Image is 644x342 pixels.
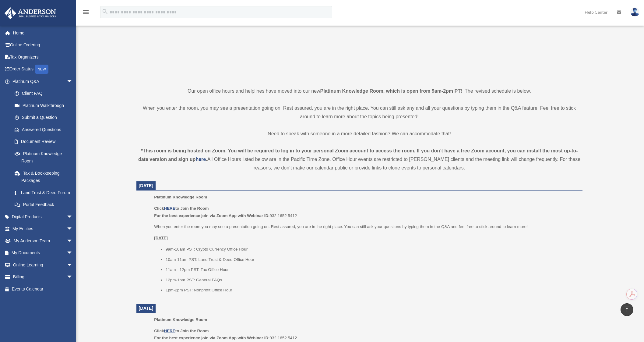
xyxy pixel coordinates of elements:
[9,187,82,199] a: Land Trust & Deed Forum
[136,104,582,121] p: When you enter the room, you may see a presentation going on. Rest assured, you are in the right ...
[154,195,207,199] span: Platinum Knowledge Room
[623,306,631,313] i: vertical_align_top
[166,266,578,273] li: 11am - 12pm PST: Tax Office Hour
[4,283,82,295] a: Events Calendar
[82,9,90,16] i: menu
[9,167,82,187] a: Tax & Bookkeeping Packages
[136,130,582,138] p: Need to speak with someone in a more detailed fashion? We can accommodate that!
[4,271,82,283] a: Billingarrow_drop_down
[102,8,108,15] i: search
[320,88,461,94] strong: Platinum Knowledge Room, which is open from 9am-2pm PT
[154,206,209,211] b: Click to Join the Room
[9,99,82,112] a: Platinum Walkthrough
[4,247,82,259] a: My Documentsarrow_drop_down
[67,247,79,259] span: arrow_drop_down
[139,306,153,311] span: [DATE]
[166,276,578,284] li: 12pm-1pm PST: General FAQs
[9,112,82,124] a: Submit a Question
[154,317,207,322] span: Platinum Knowledge Room
[4,259,82,271] a: Online Learningarrow_drop_down
[136,147,582,172] div: All Office Hours listed below are in the Pacific Time Zone. Office Hour events are restricted to ...
[9,123,82,136] a: Answered Questions
[67,223,79,235] span: arrow_drop_down
[4,223,82,235] a: My Entitiesarrow_drop_down
[154,329,209,333] b: Click to Join the Room
[4,51,82,63] a: Tax Organizers
[4,211,82,223] a: Digital Productsarrow_drop_down
[9,87,82,100] a: Client FAQ
[67,271,79,283] span: arrow_drop_down
[154,336,269,340] b: For the best experience join via Zoom App with Webinar ID:
[630,8,639,16] img: User Pic
[4,63,82,76] a: Order StatusNEW
[154,327,578,342] p: 932 1652 5412
[621,303,633,316] a: vertical_align_top
[164,206,175,211] a: HERE
[4,75,82,87] a: Platinum Q&Aarrow_drop_down
[82,11,90,16] a: menu
[166,246,578,253] li: 9am-10am PST: Crypto Currency Office Hour
[154,223,578,230] p: When you enter the room you may see a presentation going on. Rest assured, you are in the right p...
[9,199,82,211] a: Portal Feedback
[195,157,206,162] a: here
[67,259,79,271] span: arrow_drop_down
[67,211,79,223] span: arrow_drop_down
[154,236,168,240] u: [DATE]
[67,75,79,88] span: arrow_drop_down
[206,157,207,162] strong: .
[164,329,175,333] a: HERE
[138,148,578,162] strong: *This room is being hosted on Zoom. You will be required to log in to your personal Zoom account ...
[3,7,58,19] img: Anderson Advisors Platinum Portal
[4,39,82,51] a: Online Ordering
[166,256,578,263] li: 10am-11am PST: Land Trust & Deed Office Hour
[67,235,79,247] span: arrow_drop_down
[166,287,578,294] li: 1pm-2pm PST: Nonprofit Office Hour
[9,148,79,167] a: Platinum Knowledge Room
[139,183,153,188] span: [DATE]
[154,205,578,219] p: 932 1652 5412
[136,87,582,95] p: Our open office hours and helplines have moved into our new ! The revised schedule is below.
[4,27,82,39] a: Home
[4,235,82,247] a: My Anderson Teamarrow_drop_down
[35,65,48,74] div: NEW
[154,213,269,218] b: For the best experience join via Zoom App with Webinar ID:
[9,136,82,148] a: Document Review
